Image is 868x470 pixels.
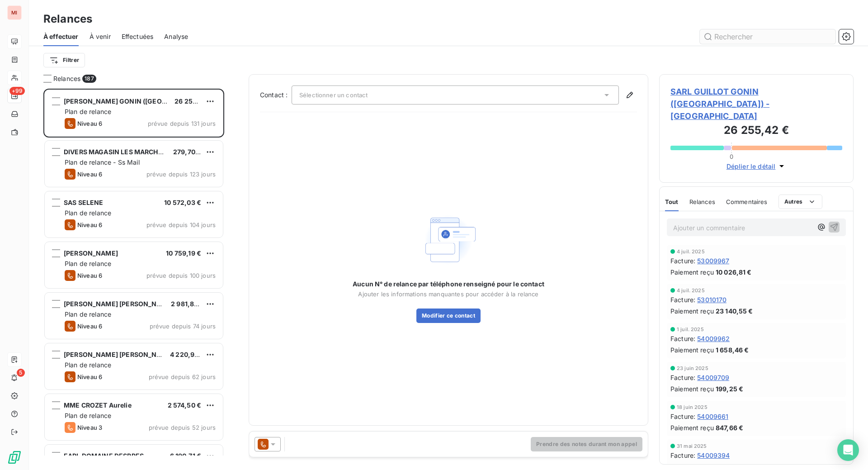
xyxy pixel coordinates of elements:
[65,310,111,318] span: Plan de relance
[77,272,102,279] span: Niveau 6
[64,249,118,257] span: [PERSON_NAME]
[299,91,368,99] span: Sélectionner un contact
[77,373,102,380] span: Niveau 6
[697,373,729,382] span: 54009709
[65,260,111,267] span: Plan de relance
[670,384,714,394] span: Paiement reçu
[697,334,730,343] span: 54009962
[17,369,25,377] span: 5
[716,306,753,316] span: 23 140,55 €
[168,401,202,409] span: 2 574,50 €
[670,295,695,304] span: Facture :
[77,221,102,228] span: Niveau 6
[670,85,842,122] span: SARL GUILLOT GONIN ([GEOGRAPHIC_DATA]) - [GEOGRAPHIC_DATA]
[724,161,789,171] button: Déplier le détail
[7,450,22,465] img: Logo LeanPay
[164,32,188,41] span: Analyse
[670,451,695,460] span: Facture :
[416,309,481,323] button: Modifier ce contact
[677,327,704,332] span: 1 juil. 2025
[82,75,96,83] span: 187
[65,412,111,419] span: Plan de relance
[146,221,216,228] span: prévue depuis 104 jours
[146,272,216,279] span: prévue depuis 100 jours
[700,29,835,44] input: Rechercher
[77,120,102,127] span: Niveau 6
[670,412,695,421] span: Facture :
[716,267,752,277] span: 10 026,81 €
[146,171,216,178] span: prévue depuis 123 jours
[420,211,477,269] img: Empty state
[716,423,743,432] span: 847,66 €
[90,32,111,41] span: À venir
[53,74,80,83] span: Relances
[64,300,174,308] span: [PERSON_NAME] [PERSON_NAME]
[149,424,216,431] span: prévue depuis 52 jours
[837,439,859,461] div: Open Intercom Messenger
[164,199,201,206] span: 10 572,03 €
[670,345,714,355] span: Paiement reçu
[531,437,642,451] button: Prendre des notes durant mon appel
[9,87,25,95] span: +99
[43,53,85,67] button: Filtrer
[353,280,544,289] span: Aucun N° de relance par téléphone renseigné pour le contact
[697,451,730,460] span: 54009394
[677,249,705,254] span: 4 juil. 2025
[166,249,201,257] span: 10 759,19 €
[665,198,679,205] span: Tout
[730,153,733,160] span: 0
[677,404,708,410] span: 18 juin 2025
[260,90,292,100] label: Contact :
[43,32,79,41] span: À effectuer
[170,452,202,460] span: 6 190,71 €
[43,11,92,27] h3: Relances
[77,424,102,431] span: Niveau 3
[677,288,705,293] span: 4 juil. 2025
[697,256,729,266] span: 53009967
[64,452,144,460] span: EARL DOMAINE DESPRES
[64,351,174,358] span: [PERSON_NAME] [PERSON_NAME]
[670,373,695,382] span: Facture :
[716,384,743,394] span: 199,25 €
[716,345,749,355] span: 1 658,46 €
[670,306,714,316] span: Paiement reçu
[697,412,728,421] span: 54009661
[77,323,102,330] span: Niveau 6
[43,89,224,456] div: grid
[677,366,708,371] span: 23 juin 2025
[65,158,140,166] span: Plan de relance - Ss Mail
[670,256,695,266] span: Facture :
[670,423,714,432] span: Paiement reçu
[7,5,22,20] div: MI
[697,295,726,304] span: 53010170
[175,97,213,105] span: 26 255,42 €
[64,97,215,105] span: [PERSON_NAME] GONIN ([GEOGRAPHIC_DATA])
[173,148,201,156] span: 279,70 €
[77,171,102,178] span: Niveau 6
[689,198,715,205] span: Relances
[358,290,538,298] span: Ajouter les informations manquantes pour accéder à la relance
[677,443,707,449] span: 31 mai 2025
[670,334,695,343] span: Facture :
[726,161,776,171] span: Déplier le détail
[726,198,768,205] span: Commentaires
[65,361,111,369] span: Plan de relance
[171,300,204,308] span: 2 981,86 €
[64,199,104,206] span: SAS SELENE
[170,351,205,358] span: 4 220,93 €
[150,323,216,330] span: prévue depuis 74 jours
[148,120,216,127] span: prévue depuis 131 jours
[65,209,111,217] span: Plan de relance
[122,32,154,41] span: Effectuées
[65,108,111,115] span: Plan de relance
[778,195,822,209] button: Autres
[64,401,132,409] span: MME CROZET Aurelie
[149,373,216,380] span: prévue depuis 62 jours
[64,148,166,156] span: DIVERS MAGASIN LES MARCHES
[670,267,714,277] span: Paiement reçu
[670,122,842,140] h3: 26 255,42 €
